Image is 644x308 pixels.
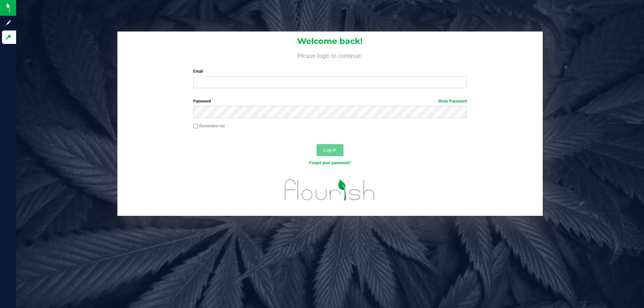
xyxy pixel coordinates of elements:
[193,124,198,129] input: Remember me
[277,173,383,207] img: flourish_logo.svg
[323,147,336,152] span: Log In
[309,161,351,165] a: Forgot your password?
[193,68,467,74] label: Email
[117,37,543,46] h1: Welcome back!
[117,51,543,59] h4: Please login to continue.
[193,99,211,104] span: Password
[317,144,343,156] button: Log In
[193,123,225,129] label: Remember me
[5,19,12,26] inline-svg: Sign up
[5,34,12,41] inline-svg: Log in
[438,99,467,104] a: Show Password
